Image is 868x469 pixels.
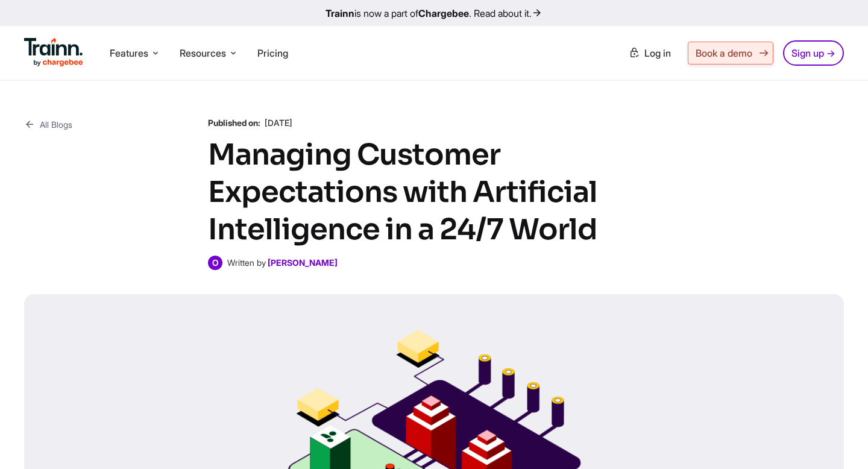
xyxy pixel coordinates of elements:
[110,46,148,60] span: Features
[180,46,226,60] span: Resources
[24,38,83,67] img: Trainn Logo
[696,47,752,59] span: Book a demo
[644,47,671,59] span: Log in
[257,47,288,59] a: Pricing
[808,411,868,469] iframe: Chat Widget
[227,257,266,268] span: Written by
[621,42,678,64] a: Log in
[24,117,72,132] a: All Blogs
[688,42,773,65] a: Book a demo
[325,7,354,19] b: Trainn
[265,118,292,128] span: [DATE]
[208,118,260,128] b: Published on:
[783,40,844,66] a: Sign up →
[418,7,469,19] b: Chargebee
[208,136,660,248] h1: Managing Customer Expectations with Artificial Intelligence in a 24/7 World
[208,256,222,270] span: O
[268,257,338,268] a: [PERSON_NAME]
